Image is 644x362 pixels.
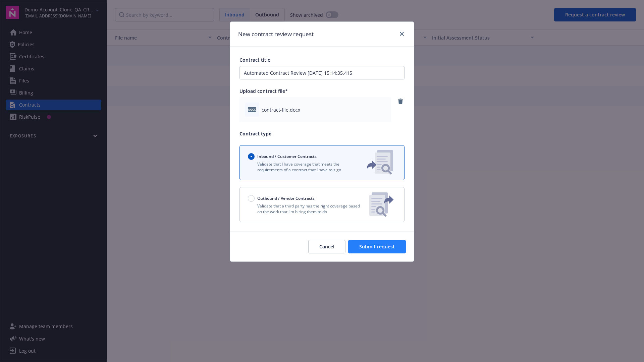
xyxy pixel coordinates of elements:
[257,154,317,159] span: Inbound / Customer Contracts
[248,161,356,173] p: Validate that I have coverage that meets the requirements of a contract that I have to sign
[396,97,405,105] a: remove
[239,88,288,94] span: Upload contract file*
[239,66,405,79] input: Enter a title for this contract
[238,30,314,39] h1: New contract review request
[248,107,256,112] span: docx
[239,130,405,137] p: Contract type
[308,240,345,253] button: Cancel
[348,240,406,253] button: Submit request
[248,195,255,202] input: Outbound / Vendor Contracts
[239,145,405,180] button: Inbound / Customer ContractsValidate that I have coverage that meets the requirements of a contra...
[257,195,315,201] span: Outbound / Vendor Contracts
[359,243,395,250] span: Submit request
[239,57,270,63] span: Contract title
[248,153,255,160] input: Inbound / Customer Contracts
[398,30,406,38] a: close
[248,203,364,215] p: Validate that a third party has the right coverage based on the work that I'm hiring them to do
[319,243,334,250] span: Cancel
[239,187,405,222] button: Outbound / Vendor ContractsValidate that a third party has the right coverage based on the work t...
[262,106,300,113] span: contract-file.docx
